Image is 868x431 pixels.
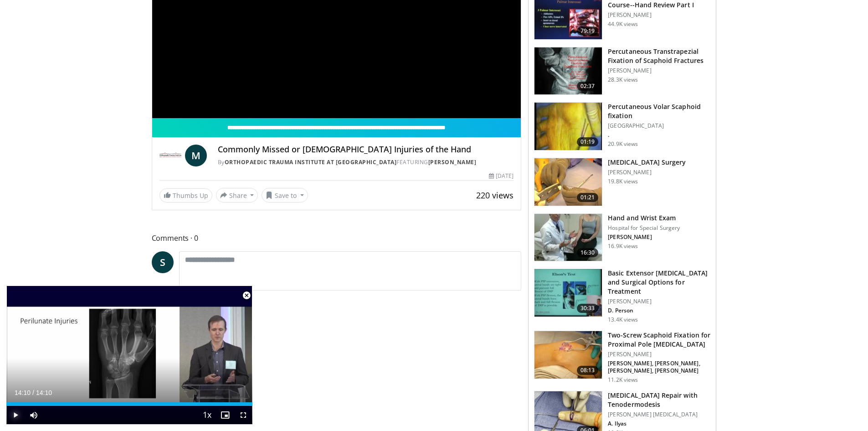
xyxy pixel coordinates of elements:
img: percutaneous_scaphoid_100005024_3.jpg.150x105_q85_crop-smart_upscale.jpg [534,103,602,150]
button: Play [6,406,25,424]
span: 220 views [476,190,514,201]
p: 28.3K views [608,76,638,83]
span: 02:37 [577,82,599,91]
p: [PERSON_NAME] [608,234,680,241]
button: Save to [262,188,308,203]
a: 08:13 Two-Screw Scaphoid Fixation for Proximal Pole [MEDICAL_DATA] [PERSON_NAME] [PERSON_NAME], [... [534,331,710,384]
p: [PERSON_NAME] [MEDICAL_DATA] [608,411,710,418]
a: 01:21 [MEDICAL_DATA] Surgery [PERSON_NAME] 19.8K views [534,158,710,206]
a: Orthopaedic Trauma Institute at [GEOGRAPHIC_DATA] [225,158,397,166]
img: bed40874-ca21-42dc-8a42-d9b09b7d8d58.150x105_q85_crop-smart_upscale.jpg [534,269,602,317]
span: 08:13 [577,366,599,375]
h3: Two-Screw Scaphoid Fixation for Proximal Pole [MEDICAL_DATA] [608,331,710,349]
p: 13.4K views [608,316,638,323]
p: [PERSON_NAME] [608,169,686,176]
video-js: Video Player [6,286,252,425]
img: eb29c33d-bf21-42d0-9ba2-6d928d73dfbd.150x105_q85_crop-smart_upscale.jpg [534,331,602,379]
button: Share [216,188,258,203]
p: 44.9K views [608,21,638,28]
img: Orthopaedic Trauma Institute at UCSF [159,145,181,166]
p: [PERSON_NAME] [608,11,710,19]
span: 30:33 [577,304,599,313]
h3: Percutaneous Volar Scaphoid fixation [608,102,710,120]
span: 01:21 [577,193,599,202]
div: Progress Bar [6,402,252,406]
p: D. Person [608,307,710,314]
h4: Commonly Missed or [DEMOGRAPHIC_DATA] Injuries of the Hand [218,145,514,155]
h3: [MEDICAL_DATA] Surgery [608,158,686,167]
p: A. Ilyas [608,420,710,427]
span: / [32,389,34,396]
span: Comments 0 [152,232,522,244]
h3: Hand and Wrist Exam [608,213,680,223]
span: 14:10 [15,389,31,396]
p: 20.9K views [608,140,638,148]
button: Playback Rate [198,406,216,424]
button: Mute [25,406,43,424]
a: 01:19 Percutaneous Volar Scaphoid fixation [GEOGRAPHIC_DATA] . 20.9K views [534,102,710,151]
div: [DATE] [489,172,514,180]
a: 02:37 Percutaneous Transtrapezial Fixation of Scaphoid Fractures [PERSON_NAME] 28.3K views [534,47,710,95]
span: 14:10 [36,389,52,396]
a: Thumbs Up [159,188,212,203]
button: Close [237,286,256,305]
img: 2014-03-03_14-55-02.png.150x105_q85_crop-smart_upscale.png [534,47,602,95]
a: 30:33 Basic Extensor [MEDICAL_DATA] and Surgical Options for Treatment [PERSON_NAME] D. Person 13... [534,269,710,323]
span: 79:19 [577,26,599,36]
p: 11.2K views [608,376,638,384]
p: Hospital for Special Surgery [608,224,680,232]
p: . [608,131,710,139]
a: S [152,251,174,273]
span: 16:30 [577,248,599,257]
div: By FEATURING [218,158,514,166]
img: 4d62e26c-5b02-4d58-a187-ef316ad22622.150x105_q85_crop-smart_upscale.jpg [534,158,602,206]
h3: Basic Extensor [MEDICAL_DATA] and Surgical Options for Treatment [608,269,710,296]
p: [GEOGRAPHIC_DATA] [608,122,710,130]
p: [PERSON_NAME] [608,67,710,74]
span: 01:19 [577,137,599,146]
p: 16.9K views [608,243,638,250]
a: [PERSON_NAME] [428,158,477,166]
p: 19.8K views [608,178,638,185]
p: [PERSON_NAME] [608,351,710,358]
button: Fullscreen [234,406,252,424]
h3: Percutaneous Transtrapezial Fixation of Scaphoid Fractures [608,47,710,65]
h3: [MEDICAL_DATA] Repair with Tenodermodesis [608,391,710,409]
p: [PERSON_NAME] [608,298,710,305]
a: 16:30 Hand and Wrist Exam Hospital for Special Surgery [PERSON_NAME] 16.9K views [534,213,710,262]
p: [PERSON_NAME], [PERSON_NAME], [PERSON_NAME], [PERSON_NAME] [608,360,710,374]
a: M [185,145,207,166]
img: 1179008b-ca21-4077-ae36-f19d7042cd10.150x105_q85_crop-smart_upscale.jpg [534,214,602,261]
button: Enable picture-in-picture mode [216,406,234,424]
